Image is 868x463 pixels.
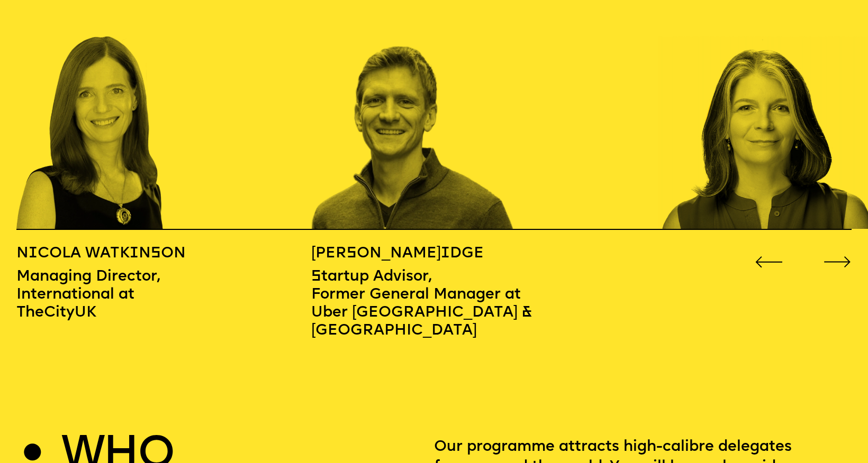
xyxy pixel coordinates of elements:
[29,246,38,261] span: i
[16,244,312,264] p: N cola Watk nson
[755,252,783,264] button: Go to previous slide
[311,244,658,264] p: [PERSON_NAME] dge
[16,264,312,322] p: Managing Director, International at TheCityUK
[441,246,450,261] span: i
[311,264,658,340] p: Startup Advisor, Former General Manager at Uber [GEOGRAPHIC_DATA] & [GEOGRAPHIC_DATA]
[824,252,852,264] button: Go to next slide
[130,246,139,261] span: i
